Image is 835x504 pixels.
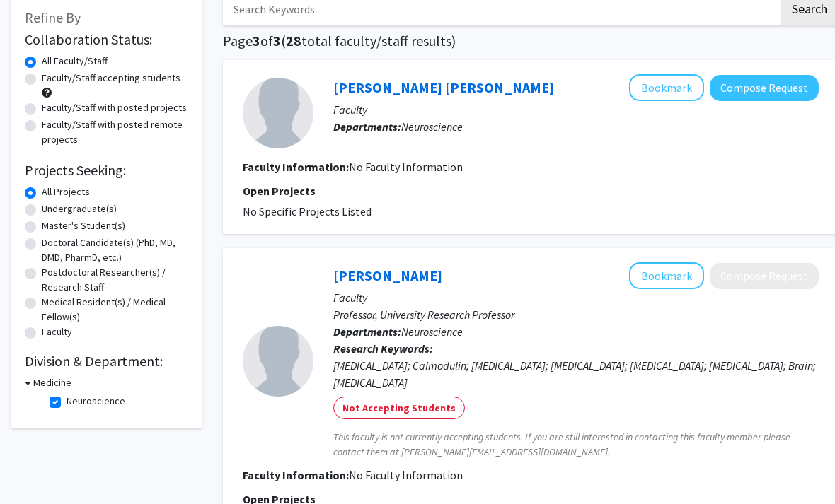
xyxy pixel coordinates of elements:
[333,307,819,324] p: Professor, University Research Professor
[42,101,187,116] label: Faculty/Staff with posted projects
[42,295,188,325] label: Medical Resident(s) / Medical Fellow(s)
[253,33,260,50] span: 3
[25,163,188,180] h2: Projects Seeking:
[286,33,301,50] span: 28
[67,394,125,409] label: Neuroscience
[401,325,463,339] span: Neuroscience
[710,264,819,290] button: Compose Request to Linda Van Eldik
[243,160,349,175] b: Faculty Information:
[42,185,90,200] label: All Projects
[333,267,442,285] a: [PERSON_NAME]
[42,236,188,266] label: Doctoral Candidate(s) (PhD, MD, DMD, PharmD, etc.)
[629,75,704,102] button: Add Velmurugan Gopal Viswanathan to Bookmarks
[333,325,401,339] b: Departments:
[349,160,463,175] span: No Faculty Information
[25,353,188,370] h2: Division & Department:
[333,342,433,356] b: Research Keywords:
[243,205,372,219] span: No Specific Projects Listed
[25,32,188,49] h2: Collaboration Status:
[42,219,125,234] label: Master's Student(s)
[42,54,108,69] label: All Faculty/Staff
[33,376,71,391] h3: Medicine
[333,79,554,97] a: [PERSON_NAME] [PERSON_NAME]
[333,430,819,460] span: This faculty is not currently accepting students. If you are still interested in contacting this ...
[629,263,704,290] button: Add Linda Van Eldik to Bookmarks
[333,290,819,307] p: Faculty
[42,118,188,148] label: Faculty/Staff with posted remote projects
[42,71,180,86] label: Faculty/Staff accepting students
[42,202,117,217] label: Undergraduate(s)
[273,33,281,50] span: 3
[42,266,188,295] label: Postdoctoral Researcher(s) / Research Staff
[25,9,81,27] span: Refine By
[401,120,463,134] span: Neuroscience
[333,397,465,420] mat-chip: Not Accepting Students
[11,440,60,493] iframe: Chat
[243,183,819,200] p: Open Projects
[349,469,463,483] span: No Faculty Information
[333,120,401,134] b: Departments:
[333,102,819,119] p: Faculty
[42,325,72,340] label: Faculty
[333,358,819,392] div: [MEDICAL_DATA]; Calmodulin; [MEDICAL_DATA]; [MEDICAL_DATA]; [MEDICAL_DATA]; [MEDICAL_DATA]; Brain...
[710,76,819,102] button: Compose Request to Velmurugan Gopal Viswanathan
[243,469,349,483] b: Faculty Information:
